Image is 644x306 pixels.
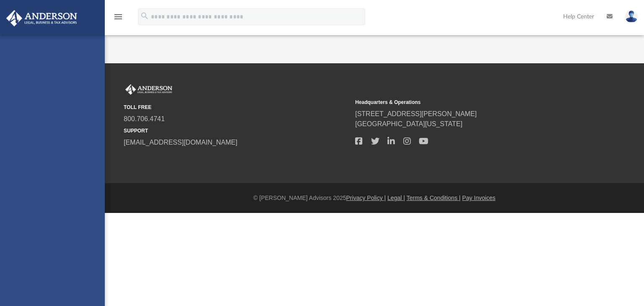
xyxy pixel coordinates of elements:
[124,139,237,146] a: [EMAIL_ADDRESS][DOMAIN_NAME]
[355,99,581,106] small: Headquarters & Operations
[124,84,174,95] img: Anderson Advisors Platinum Portal
[407,194,461,201] a: Terms & Conditions |
[113,16,123,22] a: menu
[355,120,462,127] a: [GEOGRAPHIC_DATA][US_STATE]
[140,11,149,21] i: search
[346,194,386,201] a: Privacy Policy |
[113,12,123,22] i: menu
[124,104,349,111] small: TOLL FREE
[124,115,165,122] a: 800.706.4741
[387,194,405,201] a: Legal |
[355,110,477,117] a: [STREET_ADDRESS][PERSON_NAME]
[105,194,644,202] div: © [PERSON_NAME] Advisors 2025
[462,194,495,201] a: Pay Invoices
[625,10,638,23] img: User Pic
[4,10,80,26] img: Anderson Advisors Platinum Portal
[124,127,349,135] small: SUPPORT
